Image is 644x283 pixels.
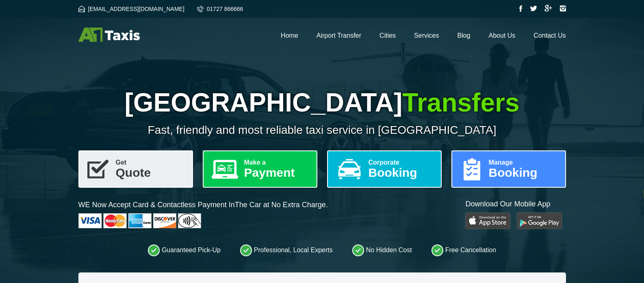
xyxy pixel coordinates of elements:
[78,150,193,188] a: GetQuote
[451,150,566,188] a: ManageBooking
[78,200,328,210] p: WE Now Accept Card & Contactless Payment In
[327,150,442,188] a: CorporateBooking
[519,5,523,12] img: Facebook
[116,159,186,166] span: Get
[465,212,510,229] img: Play Store
[148,244,221,256] li: Guaranteed Pick-Up
[203,150,317,188] a: Make aPayment
[465,199,566,209] p: Download Our Mobile App
[197,6,243,12] a: 01727 866666
[379,32,396,39] a: Cities
[489,32,516,39] a: About Us
[414,32,439,39] a: Services
[457,32,470,39] a: Blog
[369,159,434,166] span: Corporate
[559,5,566,12] img: Instagram
[530,6,537,11] img: Twitter
[78,213,201,228] img: Cards
[244,159,310,166] span: Make a
[517,212,562,229] img: Google Play
[78,6,184,12] a: [EMAIL_ADDRESS][DOMAIN_NAME]
[281,32,298,39] a: Home
[352,244,412,256] li: No Hidden Cost
[78,88,566,118] h1: [GEOGRAPHIC_DATA]
[432,244,496,256] li: Free Cancellation
[78,124,566,137] p: Fast, friendly and most reliable taxi service in [GEOGRAPHIC_DATA]
[235,201,328,209] span: The Car at No Extra Charge.
[402,88,519,117] span: Transfers
[78,28,140,42] img: A1 Taxis St Albans LTD
[240,244,333,256] li: Professional, Local Experts
[317,32,361,39] a: Airport Transfer
[489,159,559,166] span: Manage
[533,32,566,39] a: Contact Us
[544,5,552,12] img: Google Plus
